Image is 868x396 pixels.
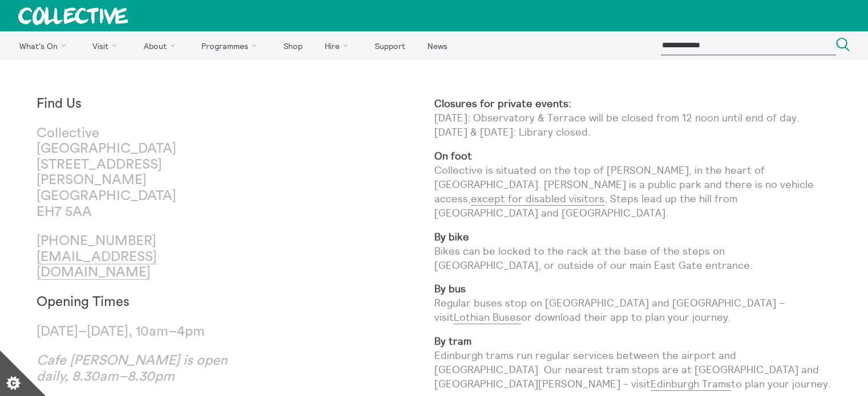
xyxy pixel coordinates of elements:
[434,96,832,140] p: [DATE]: Observatory & Terrace will be closed from 12 noon until end of day. [DATE] & [DATE]: Libr...
[434,282,466,295] strong: By bus
[9,31,80,60] a: What's On
[134,31,189,60] a: About
[651,377,731,391] a: Edinburgh Trams
[37,234,235,281] p: [PHONE_NUMBER]
[37,354,227,383] em: Cafe [PERSON_NAME] is open daily, 8.30am–8.30pm
[434,149,832,221] p: Collective is situated on the top of [PERSON_NAME], in the heart of [GEOGRAPHIC_DATA]. [PERSON_NA...
[434,334,832,391] p: Edinburgh trams run regular services between the airport and [GEOGRAPHIC_DATA]. Our nearest tram ...
[434,97,571,110] strong: Closures for private events:
[315,31,363,60] a: Hire
[365,31,415,60] a: Support
[434,334,471,348] strong: By tram
[471,192,604,206] a: except for disabled visitors
[454,311,521,324] a: Lothian Buses
[192,31,272,60] a: Programmes
[37,126,235,221] p: Collective [GEOGRAPHIC_DATA] [STREET_ADDRESS][PERSON_NAME] [GEOGRAPHIC_DATA] EH7 5AA
[37,250,157,280] a: [EMAIL_ADDRESS][DOMAIN_NAME]
[434,281,832,325] p: Regular buses stop on [GEOGRAPHIC_DATA] and [GEOGRAPHIC_DATA] – visit or download their app to pl...
[37,97,82,111] strong: Find Us
[417,31,457,60] a: News
[37,324,235,340] p: [DATE]–[DATE], 10am–4pm
[434,149,472,162] strong: On foot
[434,230,469,243] strong: By bike
[434,230,832,273] p: Bikes can be locked to the rack at the base of the steps on [GEOGRAPHIC_DATA], or outside of our ...
[273,31,312,60] a: Shop
[83,31,132,60] a: Visit
[37,295,130,309] strong: Opening Times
